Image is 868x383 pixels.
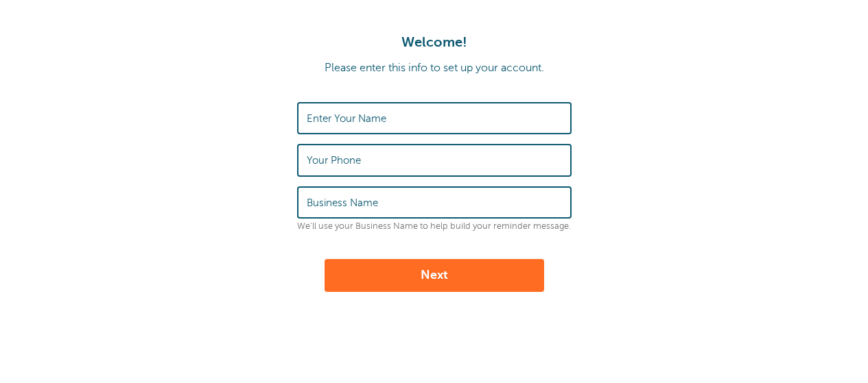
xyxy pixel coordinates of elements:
[325,259,544,292] button: Next
[307,154,361,166] label: Your Phone
[14,62,854,75] p: Please enter this info to set up your account.
[297,221,572,232] p: We'll use your Business Name to help build your reminder message.
[14,34,854,51] h1: Welcome!
[307,112,386,125] label: Enter Your Name
[307,197,378,209] label: Business Name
